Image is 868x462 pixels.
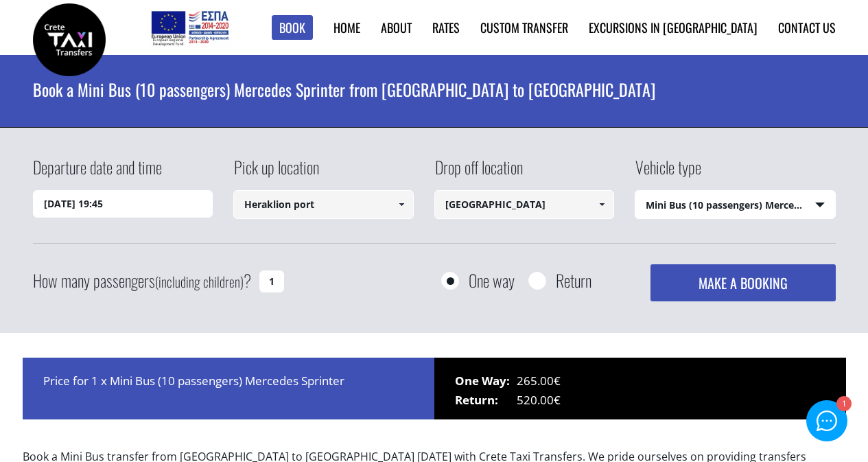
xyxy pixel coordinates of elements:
[434,190,615,219] input: Select drop-off location
[33,155,162,190] label: Departure date and time
[233,190,414,219] input: Select pickup location
[33,264,251,298] label: How many passengers ?
[434,155,523,190] label: Drop off location
[233,155,319,190] label: Pick up location
[33,55,836,124] h1: Book a Mini Bus (10 passengers) Mercedes Sprinter from [GEOGRAPHIC_DATA] to [GEOGRAPHIC_DATA]
[155,271,244,292] small: (including children)
[432,19,460,36] a: Rates
[836,397,850,412] div: 1
[589,19,758,36] a: Excursions in [GEOGRAPHIC_DATA]
[635,155,701,190] label: Vehicle type
[591,190,613,219] a: Show All Items
[33,3,106,76] img: Crete Taxi Transfers | Book a Mini Bus transfer from Heraklion port to Chania airport | Crete Tax...
[556,272,591,289] label: Return
[434,358,846,419] div: 265.00€ 520.00€
[635,191,835,220] span: Mini Bus (10 passengers) Mercedes Sprinter
[390,190,412,219] a: Show All Items
[33,31,106,45] a: Crete Taxi Transfers | Book a Mini Bus transfer from Heraklion port to Chania airport | Crete Tax...
[778,19,836,36] a: Contact us
[272,15,313,41] a: Book
[455,391,517,410] span: Return:
[23,358,434,419] div: Price for 1 x Mini Bus (10 passengers) Mercedes Sprinter
[455,371,517,391] span: One Way:
[381,19,412,36] a: About
[333,19,360,36] a: Home
[149,7,231,48] img: e-bannersEUERDF180X90.jpg
[469,272,515,289] label: One way
[650,264,835,301] button: MAKE A BOOKING
[480,19,568,36] a: Custom Transfer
